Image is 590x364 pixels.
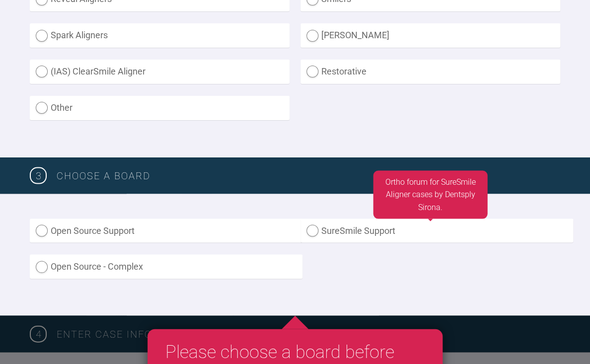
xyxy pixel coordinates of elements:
label: Restorative [300,60,560,84]
label: Open Source Support [30,218,302,243]
label: Other [30,96,290,120]
label: Spark Aligners [30,23,290,48]
label: SureSmile Support [300,218,573,243]
h3: Choose a board [57,167,560,183]
span: 3 [30,167,47,184]
label: (IAS) ClearSmile Aligner [30,60,290,84]
label: [PERSON_NAME] [300,23,560,48]
label: Open Source - Complex [30,254,302,279]
div: Ortho forum for SureSmile Aligner cases by Dentsply Sirona. [373,170,487,218]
